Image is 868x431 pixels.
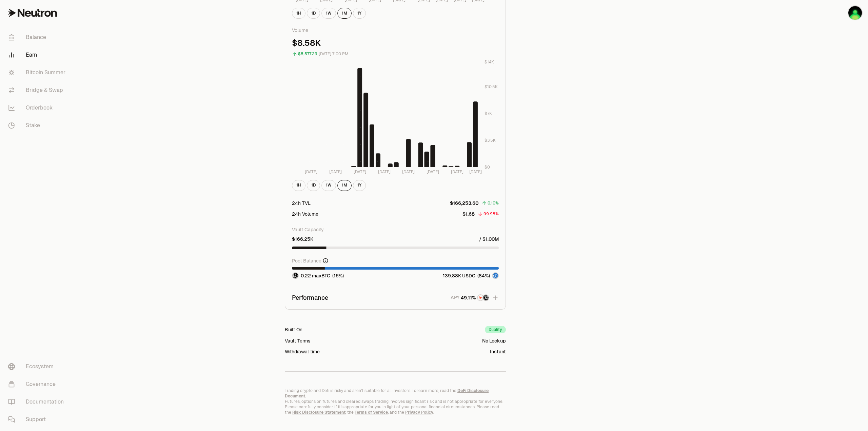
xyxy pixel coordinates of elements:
div: Built On [285,326,302,333]
tspan: [DATE] [402,169,415,175]
div: $8.58K [292,38,499,48]
div: No Lockup [482,337,506,344]
button: 1H [292,8,305,19]
div: Withdrawal time [285,348,320,355]
a: Orderbook [3,99,73,117]
p: Futures, options on futures and cleared swaps trading involves significant risk and is not approp... [285,399,506,415]
img: Structured Points [483,295,489,300]
tspan: $3.5K [485,138,496,143]
button: 1W [321,180,336,191]
p: Trading crypto and Defi is risky and aren't suitable for all investors. To learn more, read the . [285,388,506,399]
div: Duality [485,326,506,333]
button: 1M [337,8,352,19]
button: 1M [337,180,352,191]
a: Support [3,411,73,428]
tspan: [DATE] [427,169,439,175]
button: NTRNStructured Points [461,294,489,301]
div: Instant [490,348,506,355]
span: ( 16% ) [332,272,344,279]
button: 1H [292,180,305,191]
tspan: $14K [485,59,494,65]
a: Documentation [3,393,73,411]
a: Bridge & Swap [3,81,73,99]
div: [DATE] 7:00 PM [319,50,349,58]
p: / $1.00M [479,236,499,242]
tspan: [DATE] [378,169,391,175]
div: $8,577.29 [298,50,317,58]
p: $166.25K [292,236,313,242]
a: Terms of Service [355,410,388,415]
p: Pool Balance [292,257,321,264]
tspan: [DATE] [354,169,366,175]
a: Ecosystem [3,358,73,375]
tspan: $7K [485,111,492,116]
div: 24h TVL [292,200,311,207]
a: Privacy Policy [405,410,433,415]
img: Main [848,6,862,20]
img: USDC Logo [493,273,498,278]
div: Vault Terms [285,337,310,344]
button: 1D [307,8,320,19]
div: 0.22 maxBTC [292,272,344,279]
img: maxBTC Logo [293,273,298,278]
button: 1W [321,8,336,19]
tspan: [DATE] [329,169,342,175]
tspan: $10.5K [485,84,498,90]
a: Earn [3,46,73,64]
p: APY [451,294,459,301]
p: Performance [292,293,328,302]
p: $1.68 [462,211,475,217]
a: DeFi Disclosure Document [285,388,489,399]
span: ( 84% ) [477,272,490,279]
button: 1Y [353,180,366,191]
div: 24h Volume [292,211,318,217]
tspan: [DATE] [469,169,482,175]
div: 0.10% [488,199,499,207]
a: Balance [3,28,73,46]
a: Bitcoin Summer [3,64,73,81]
p: Vault Capacity [292,226,499,233]
tspan: $0 [485,164,490,170]
div: 139.88K USDC [443,272,499,279]
button: 1Y [353,8,366,19]
button: 1D [307,180,320,191]
tspan: [DATE] [305,169,317,175]
tspan: [DATE] [451,169,463,175]
a: Risk Disclosure Statement [292,410,346,415]
div: 99.98% [484,210,499,218]
p: Volume [292,27,499,34]
a: Governance [3,375,73,393]
p: $166,253.60 [450,200,479,207]
a: Stake [3,117,73,134]
img: NTRN [478,295,483,300]
button: PerformanceAPYNTRNStructured Points [285,286,506,309]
